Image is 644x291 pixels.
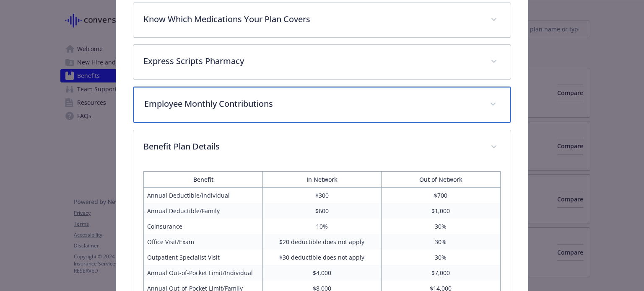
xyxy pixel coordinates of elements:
p: Know Which Medications Your Plan Covers [143,13,480,26]
td: $1,000 [382,203,500,219]
td: Annual Deductible/Family [144,203,262,219]
td: Outpatient Specialist Visit [144,250,262,265]
td: 30% [382,250,500,265]
p: Employee Monthly Contributions [144,98,479,110]
td: $700 [382,187,500,203]
td: $7,000 [382,265,500,281]
td: Annual Deductible/Individual [144,187,262,203]
td: $600 [262,203,381,219]
div: Benefit Plan Details [133,130,510,165]
td: 10% [262,219,381,234]
p: Express Scripts Pharmacy [143,55,480,67]
td: Office Visit/Exam [144,234,262,250]
td: 30% [382,234,500,250]
th: In Network [262,171,381,187]
td: $300 [262,187,381,203]
td: $20 deductible does not apply [262,234,381,250]
div: Express Scripts Pharmacy [133,45,510,79]
td: $4,000 [262,265,381,281]
td: Annual Out-of-Pocket Limit/Individual [144,265,262,281]
div: Employee Monthly Contributions [133,87,510,123]
p: Benefit Plan Details [143,140,480,153]
td: 30% [382,219,500,234]
td: Coinsurance [144,219,262,234]
th: Benefit [144,171,262,187]
th: Out of Network [382,171,500,187]
td: $30 deductible does not apply [262,250,381,265]
div: Know Which Medications Your Plan Covers [133,3,510,37]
